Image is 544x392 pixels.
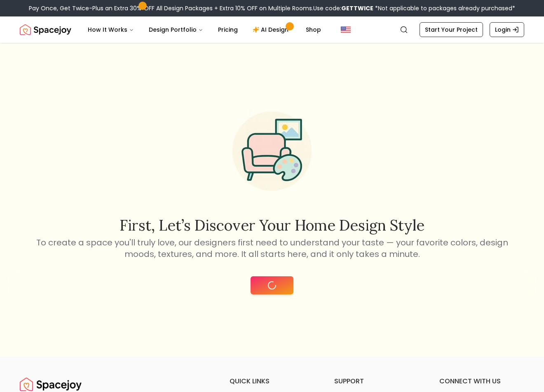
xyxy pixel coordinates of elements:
[420,22,483,37] a: Start Your Project
[299,21,328,38] a: Shop
[313,4,373,12] span: Use code:
[81,21,141,38] button: How It Works
[341,4,373,12] b: GETTWICE
[490,22,524,37] a: Login
[20,21,71,38] a: Spacejoy
[29,4,515,12] div: Pay Once, Get Twice-Plus an Extra 30% OFF All Design Packages + Extra 10% OFF on Multiple Rooms.
[81,21,328,38] nav: Main
[211,21,244,38] a: Pricing
[334,376,419,386] h6: support
[439,376,524,386] h6: connect with us
[35,237,509,260] p: To create a space you'll truly love, our designers first need to understand your taste — your fav...
[142,21,210,38] button: Design Portfolio
[341,25,351,35] img: United States
[20,16,524,43] nav: Global
[219,98,325,204] img: Start Style Quiz Illustration
[20,21,71,38] img: Spacejoy Logo
[230,376,314,386] h6: quick links
[373,4,515,12] span: *Not applicable to packages already purchased*
[246,21,298,38] a: AI Design
[35,217,509,233] h2: First, let’s discover your home design style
